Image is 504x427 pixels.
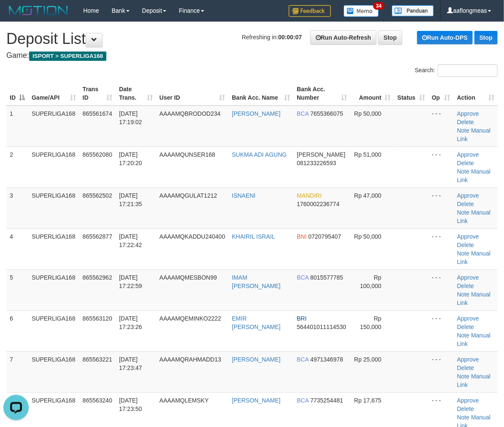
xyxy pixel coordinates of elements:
span: [DATE] 17:22:59 [119,274,142,289]
a: Approve [457,192,479,199]
span: ISPORT > SUPERLIGA168 [29,52,106,61]
a: ISNAENI [232,192,255,199]
td: SUPERLIGA168 [28,351,79,392]
th: Trans ID: activate to sort column ascending [79,82,116,106]
a: Note [457,373,470,380]
span: Copy 8015577785 to clipboard [310,274,343,281]
span: Copy 4971346978 to clipboard [310,356,343,363]
label: Search: [415,64,498,77]
th: Action: activate to sort column ascending [454,82,498,106]
span: Rp 51,000 [354,151,382,158]
a: Delete [457,324,474,330]
span: 865563120 [83,315,112,322]
span: BRI [297,315,306,322]
span: 865562502 [83,192,112,199]
span: 865563221 [83,356,112,363]
a: Delete [457,201,474,207]
a: SUKMA ADI AGUNG [232,151,287,158]
span: Copy 081233226593 to clipboard [297,160,336,166]
span: [DATE] 17:23:47 [119,356,142,371]
a: Manual Link [457,250,490,265]
span: AAAAMQRAHMADD13 [160,356,221,363]
span: [DATE] 17:19:02 [119,110,142,125]
a: Approve [457,110,479,117]
a: Manual Link [457,291,490,306]
a: [PERSON_NAME] [232,356,280,363]
th: Date Trans.: activate to sort column ascending [116,82,156,106]
span: AAAAMQUNSER168 [160,151,215,158]
span: 865561674 [83,110,112,117]
th: Status: activate to sort column ascending [394,82,428,106]
a: Delete [457,119,474,125]
span: BCA [297,397,309,404]
td: - - - [428,147,454,188]
td: SUPERLIGA168 [28,228,79,269]
button: Open LiveChat chat widget [3,3,29,29]
th: Game/API: activate to sort column ascending [28,82,79,106]
img: Feedback.jpg [289,5,331,17]
span: BNI [297,233,306,240]
a: Run Auto-DPS [417,31,473,44]
a: KHAIRIL ISRAIL [232,233,275,240]
a: Manual Link [457,373,490,388]
span: 865563240 [83,397,112,404]
a: Approve [457,233,479,240]
a: Note [457,414,470,421]
span: Copy 7655366075 to clipboard [310,110,343,117]
span: BCA [297,274,309,281]
a: Manual Link [457,209,490,224]
a: Approve [457,151,479,158]
a: Manual Link [457,168,490,183]
th: ID: activate to sort column descending [6,82,28,106]
td: - - - [428,188,454,228]
a: IMAM [PERSON_NAME] [232,274,280,289]
td: 5 [6,269,28,310]
td: 4 [6,228,28,269]
td: - - - [428,269,454,310]
td: 2 [6,147,28,188]
a: [PERSON_NAME] [232,110,280,117]
span: [DATE] 17:23:26 [119,315,142,330]
a: Note [457,291,470,298]
input: Search: [438,64,498,77]
span: MANDIRI [297,192,322,199]
td: - - - [428,228,454,269]
th: Amount: activate to sort column ascending [350,82,394,106]
td: SUPERLIGA168 [28,188,79,228]
td: - - - [428,106,454,147]
img: Button%20Memo.svg [344,5,379,17]
span: AAAAMQBRODOD234 [160,110,221,117]
span: Rp 50,000 [354,110,382,117]
span: Refreshing in: [242,34,302,41]
span: [DATE] 17:22:42 [119,233,142,248]
td: 1 [6,106,28,147]
span: [PERSON_NAME] [297,151,345,158]
a: Run Auto-Refresh [310,30,377,45]
span: [DATE] 17:20:20 [119,151,142,166]
span: Copy 564401011114530 to clipboard [297,324,346,330]
a: Delete [457,405,474,412]
span: AAAAMQEMINKO2222 [160,315,221,322]
a: Stop [378,30,402,45]
a: Note [457,127,470,134]
a: Note [457,250,470,257]
h4: Game: [6,52,498,60]
a: Approve [457,315,479,322]
span: Copy 1760002236774 to clipboard [297,201,339,207]
a: Delete [457,160,474,166]
span: BCA [297,110,309,117]
a: Manual Link [457,332,490,347]
a: Note [457,168,470,175]
th: Bank Acc. Name: activate to sort column ascending [228,82,293,106]
span: 865562877 [83,233,112,240]
a: [PERSON_NAME] [232,397,280,404]
span: [DATE] 17:23:50 [119,397,142,412]
td: SUPERLIGA168 [28,269,79,310]
a: Stop [474,31,498,44]
a: Note [457,332,470,339]
a: Delete [457,242,474,248]
td: 3 [6,188,28,228]
span: Copy 7735254481 to clipboard [310,397,343,404]
span: AAAAMQKADDU240400 [160,233,225,240]
a: Approve [457,274,479,281]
